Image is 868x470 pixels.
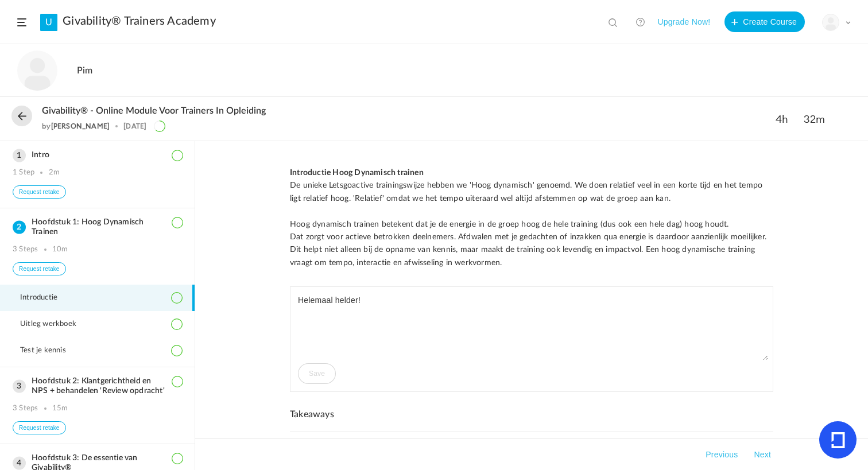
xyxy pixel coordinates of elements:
h2: Pim [77,65,669,76]
a: Givability® Trainers Academy [63,14,216,28]
a: [PERSON_NAME] [51,122,110,130]
div: 15m [52,404,68,413]
button: Request retake [13,185,66,199]
button: Next [751,448,773,461]
span: Test je kennis [20,346,80,355]
span: Introductie [20,293,72,302]
div: 3 Steps [13,404,38,413]
textarea: Helemaal helder! [295,292,768,360]
button: Previous [703,448,740,461]
div: 1 Step [13,168,34,177]
div: 10m [52,245,68,254]
h1: Takeaways [290,409,773,432]
p: Dat zorgt voor actieve betrokken deelnemers. Afdwalen met je gedachten of inzakken qua energie is... [290,231,773,269]
h3: Hoofdstuk 1: Hoog Dynamisch Trainen [13,217,182,237]
span: Uitleg werkboek [20,320,91,329]
div: 2m [49,168,60,177]
span: 4h 32m [776,112,831,126]
button: Request retake [13,262,66,275]
button: Request retake [13,421,66,434]
div: by [42,122,110,130]
p: Hoog dynamisch trainen betekent dat je de energie in de groep hoog de hele training (dus ook een ... [290,218,773,231]
h3: Intro [13,150,182,160]
strong: Introductie Hoog Dynamisch trainen [290,169,424,177]
h3: Hoofdstuk 2: Klantgerichtheid en NPS + behandelen 'Review opdracht' [13,376,182,396]
span: Givability® - online module voor Trainers in opleiding [42,106,266,116]
a: U [40,14,57,31]
img: user-image.png [823,14,839,30]
div: 3 Steps [13,245,38,254]
button: Upgrade Now! [657,11,710,32]
button: Create Course [724,11,805,32]
img: user-image.png [17,51,57,91]
div: [DATE] [123,122,146,130]
p: De unieke Letsgoactive trainingswijze hebben we 'Hoog dynamisch' genoemd. We doen relatief veel i... [290,179,773,205]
